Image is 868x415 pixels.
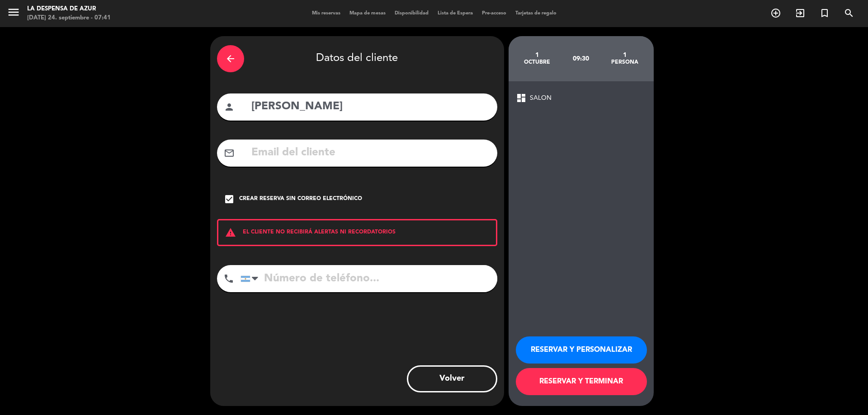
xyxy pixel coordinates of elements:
span: Lista de Espera [433,11,477,16]
i: warning [218,227,243,238]
div: 09:30 [559,43,603,75]
span: Tarjetas de regalo [511,11,561,16]
i: check_box [224,194,235,205]
button: RESERVAR Y PERSONALIZAR [516,336,647,364]
button: menu [7,5,20,22]
div: Crear reserva sin correo electrónico [239,195,362,204]
span: dashboard [516,93,527,103]
input: Número de teléfono... [241,265,497,292]
div: 1 [515,51,559,59]
div: persona [603,59,646,66]
span: Mapa de mesas [345,11,390,16]
span: Mis reservas [307,11,345,16]
div: [DATE] 24. septiembre - 07:41 [27,14,111,23]
span: SALON [530,93,552,103]
i: exit_to_app [795,8,806,19]
input: Email del cliente [250,144,491,162]
span: Pre-acceso [477,11,511,16]
div: octubre [515,59,559,66]
input: Nombre del cliente [250,98,491,116]
div: Argentina: +54 [241,266,262,292]
i: add_circle_outline [770,8,781,19]
i: arrow_back [225,53,236,64]
i: person [224,102,235,112]
div: Datos del cliente [217,43,497,75]
i: search [844,8,854,19]
i: turned_in_not [819,8,830,19]
span: Disponibilidad [390,11,433,16]
i: mail_outline [224,148,235,159]
i: phone [223,273,234,284]
div: 1 [603,51,646,59]
button: Volver [407,365,497,392]
button: RESERVAR Y TERMINAR [516,368,647,395]
div: La Despensa de Azur [27,5,111,14]
i: menu [7,5,20,19]
div: EL CLIENTE NO RECIBIRÁ ALERTAS NI RECORDATORIOS [217,219,497,246]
